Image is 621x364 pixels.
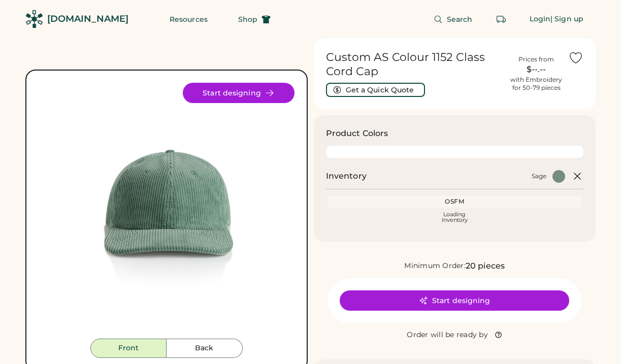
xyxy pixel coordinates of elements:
[510,76,562,92] div: with Embroidery for 50-79 pieces
[530,14,551,24] div: Login
[183,83,295,103] button: Start designing
[326,170,367,182] h2: Inventory
[491,9,511,29] button: Retrieve an order
[326,50,505,79] h1: Custom AS Colour 1152 Class Cord Cap
[532,172,546,180] div: Sage
[510,63,562,76] div: $--.--
[421,9,485,29] button: Search
[226,9,283,29] button: Shop
[39,83,295,339] div: 1152 Style Image
[518,55,554,63] div: Prices from
[404,261,466,271] div: Minimum Order:
[340,290,569,311] button: Start designing
[25,10,43,28] img: Rendered Logo - Screens
[442,212,468,223] div: Loading Inventory
[167,339,243,358] button: Back
[47,13,128,25] div: [DOMAIN_NAME]
[39,83,295,339] img: 1152 - Sage Front Image
[466,260,505,272] div: 20 pieces
[90,339,167,358] button: Front
[550,14,583,24] div: | Sign up
[157,9,220,29] button: Resources
[330,197,580,206] div: OSFM
[238,16,257,23] span: Shop
[326,127,388,140] h3: Product Colors
[326,83,425,97] button: Get a Quick Quote
[407,330,488,340] div: Order will be ready by
[447,16,473,23] span: Search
